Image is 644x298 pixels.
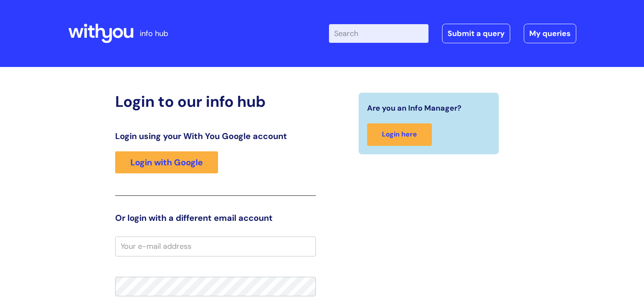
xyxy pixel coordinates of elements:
[115,131,316,141] h3: Login using your With You Google account
[442,24,510,43] a: Submit a query
[115,213,316,223] h3: Or login with a different email account
[329,24,428,43] input: Search
[115,151,218,173] a: Login with Google
[115,92,316,111] h2: Login to our info hub
[140,27,168,40] p: info hub
[367,101,462,115] span: Are you an Info Manager?
[115,237,316,256] input: Your e-mail address
[524,24,576,43] a: My queries
[367,123,432,146] a: Login here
